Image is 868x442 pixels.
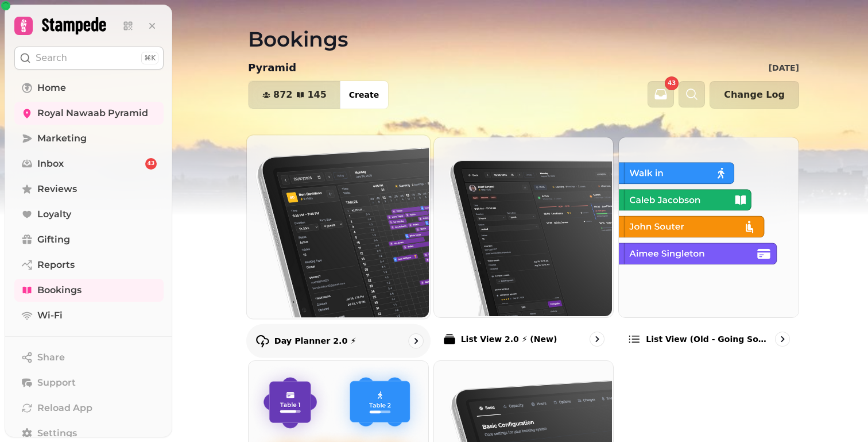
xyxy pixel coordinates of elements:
span: Bookings [37,283,82,297]
a: Inbox43 [14,152,164,175]
button: Reload App [14,397,164,420]
p: Search [36,51,67,65]
p: [DATE] [769,62,799,74]
img: Day Planner 2.0 ⚡ [246,134,429,317]
span: 145 [307,90,326,99]
span: 43 [668,80,676,86]
span: Reports [37,258,75,272]
span: Loyalty [37,207,71,221]
span: Marketing [37,132,87,145]
button: 872145 [249,81,340,109]
span: Reload App [37,401,92,415]
p: List View 2.0 ⚡ (New) [461,333,557,345]
button: Search⌘K [14,47,164,70]
span: 43 [148,160,155,168]
span: Share [37,351,65,364]
a: Wi-Fi [14,304,164,327]
span: Create [349,91,379,99]
span: Royal Nawaab Pyramid [37,106,148,120]
a: Marketing [14,127,164,150]
a: Reviews [14,178,164,201]
svg: go to [591,333,603,345]
svg: go to [777,333,788,345]
button: Share [14,346,164,369]
div: ⌘K [141,52,158,64]
span: Change Log [724,90,785,99]
img: List View 2.0 ⚡ (New) [433,136,613,316]
span: Inbox [37,157,64,171]
a: List View 2.0 ⚡ (New)List View 2.0 ⚡ (New) [433,137,614,356]
a: Loyalty [14,203,164,226]
a: Home [14,76,164,99]
svg: go to [410,335,421,347]
a: Bookings [14,279,164,302]
span: Home [37,81,66,95]
button: Create [340,81,388,109]
a: Royal Nawaab Pyramid [14,102,164,125]
span: 872 [273,90,292,99]
p: List view (Old - going soon) [646,333,770,345]
button: Change Log [710,81,799,109]
img: List view (Old - going soon) [618,136,797,316]
a: List view (Old - going soon)List view (Old - going soon) [618,137,799,356]
a: Gifting [14,228,164,251]
span: Support [37,376,76,390]
p: Day Planner 2.0 ⚡ [274,335,356,347]
span: Gifting [37,233,70,247]
button: Support [14,371,164,394]
a: Day Planner 2.0 ⚡Day Planner 2.0 ⚡ [246,134,431,358]
a: Reports [14,253,164,276]
span: Wi-Fi [37,309,63,322]
span: Reviews [37,182,77,196]
p: Pyramid [248,60,296,76]
span: Settings [37,426,77,440]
